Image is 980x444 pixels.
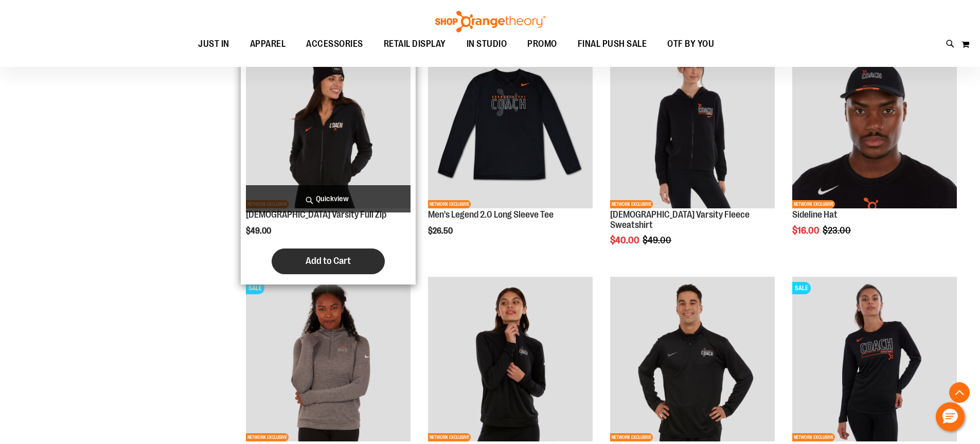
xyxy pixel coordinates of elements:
[434,11,547,32] img: Shop Orangetheory
[250,32,286,56] span: APPAREL
[792,209,838,220] a: Sideline Hat
[792,277,957,443] a: OTF Ladies Coach FA22 Legend LS Tee - Black primary imageSALENETWORK EXCLUSIVE
[792,277,957,441] img: OTF Ladies Coach FA22 Legend LS Tee - Black primary image
[610,200,653,208] span: NETWORK EXCLUSIVE
[246,44,411,208] img: OTF Ladies Coach FA23 Varsity Full Zip - Black primary image
[306,255,351,267] span: Add to Cart
[610,433,653,441] span: NETWORK EXCLUSIVE
[578,32,647,56] span: FINAL PUSH SALE
[657,32,724,56] a: OTF BY YOU
[241,39,416,285] div: product
[456,32,518,56] a: IN STUDIO
[272,248,385,274] button: Add to Cart
[246,433,289,441] span: NETWORK EXCLUSIVE
[428,277,593,441] img: OTF Ladies Coach FA23 Pacer Half Zip - Black primary image
[246,282,264,294] span: SALE
[567,32,657,56] a: FINAL PUSH SALE
[428,277,593,443] a: OTF Ladies Coach FA23 Pacer Half Zip - Black primary imageNETWORK EXCLUSIVE
[936,402,965,431] button: Hello, have a question? Let’s chat.
[610,209,750,230] a: [DEMOGRAPHIC_DATA] Varsity Fleece Sweatshirt
[610,44,775,210] a: OTF Ladies Coach FA22 Varsity Fleece Full Zip - Black primary imageSALENETWORK EXCLUSIVESALENETWO...
[428,209,554,220] a: Men's Legend 2.0 Long Sleeve Tee
[527,32,557,56] span: PROMO
[792,200,835,208] span: NETWORK EXCLUSIVE
[198,32,229,56] span: JUST IN
[188,32,240,56] a: JUST IN
[610,44,775,208] img: OTF Ladies Coach FA22 Varsity Fleece Full Zip - Black primary image
[643,235,673,245] span: $49.00
[467,32,507,56] span: IN STUDIO
[428,433,471,441] span: NETWORK EXCLUSIVE
[428,226,454,236] span: $26.50
[949,382,970,403] button: Back To Top
[517,32,567,56] a: PROMO
[792,44,957,210] a: Sideline Hat primary imageSALENETWORK EXCLUSIVE
[428,200,471,208] span: NETWORK EXCLUSIVE
[792,44,957,208] img: Sideline Hat primary image
[246,209,386,220] a: [DEMOGRAPHIC_DATA] Varsity Full Zip
[610,277,775,443] a: OTF Mens Coach FA23 Intensity Quarter Zip - Black primary imageNETWORK EXCLUSIVE
[373,32,456,56] a: RETAIL DISPLAY
[428,44,593,208] img: OTF Mens Coach FA23 Legend 2.0 LS Tee - Black primary image
[306,32,363,56] span: ACCESSORIES
[792,225,821,236] span: $16.00
[610,277,775,441] img: OTF Mens Coach FA23 Intensity Quarter Zip - Black primary image
[296,32,373,56] a: ACCESSORIES
[823,225,852,236] span: $23.00
[792,433,835,441] span: NETWORK EXCLUSIVE
[428,44,593,210] a: OTF Mens Coach FA23 Legend 2.0 LS Tee - Black primary imageNETWORK EXCLUSIVENETWORK EXCLUSIVE
[246,277,411,443] a: Product image for Ladies Pacer Quarter ZipSALENETWORK EXCLUSIVE
[246,44,411,210] a: OTF Ladies Coach FA23 Varsity Full Zip - Black primary imageNETWORK EXCLUSIVENETWORK EXCLUSIVE
[246,185,411,212] a: Quickview
[423,39,598,262] div: product
[605,39,780,272] div: product
[610,235,641,245] span: $40.00
[667,32,714,56] span: OTF BY YOU
[246,226,273,236] span: $49.00
[384,32,446,56] span: RETAIL DISPLAY
[240,32,296,56] a: APPAREL
[787,39,962,262] div: product
[246,277,411,441] img: Product image for Ladies Pacer Quarter Zip
[792,282,811,294] span: SALE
